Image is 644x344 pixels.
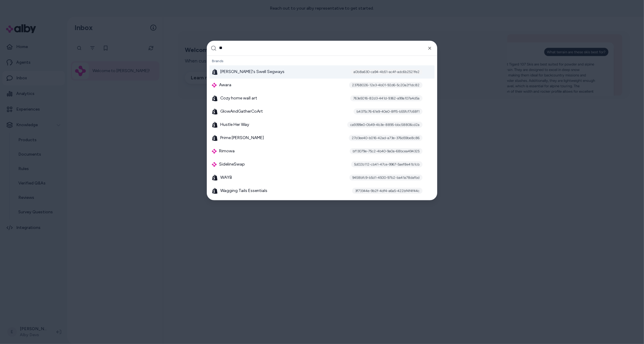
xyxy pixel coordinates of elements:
div: 5d02b112-cb41-47ce-9967-5aef8e41b1cb [351,161,423,167]
div: a0b8a630-ca94-4b51-ac4f-adc6b2521fe2 [351,69,423,75]
span: GlowAndGatherCoArt [220,108,263,114]
span: Cozy home wall art [220,95,257,101]
div: Suggestions [207,56,437,200]
div: b4375c76-61e9-40e0-8ff5-b55fcf7c68f1 [354,108,423,114]
img: alby Logo [212,83,217,87]
span: Prime [PERSON_NAME] [220,135,264,141]
div: 9458bfc9-b5d1-4500-97b2-ba41a78dafbd [349,175,423,181]
span: Wagging Tails Essentials [220,188,267,194]
img: alby Logo [212,149,217,154]
div: Brands [209,57,435,65]
span: Awara [219,82,231,88]
img: alby Logo [212,162,217,167]
div: 763e5016-82d3-441d-9362-a99a107a4d5a [350,95,423,101]
span: Hustle Her Way [220,122,249,128]
div: ca9399e0-0b49-4b3e-8895-bbc58806cd2a [347,122,423,128]
div: 23768026-12e3-4b01-92d6-5c20a2f1dc82 [349,82,423,88]
div: bf13079e-75c2-4b40-9a0a-68bcea494325 [350,148,423,154]
div: 27d3ee40-b016-42ad-a73e-376d59be8c86 [349,135,423,141]
div: 3f73344e-9b2f-4df4-a6a5-422bf4f4f44c [352,188,423,194]
span: [PERSON_NAME]'s Swell Segways [220,69,284,75]
span: SidelineSwap [219,161,245,167]
span: WAYB [220,175,232,181]
span: Rimowa [219,148,235,154]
